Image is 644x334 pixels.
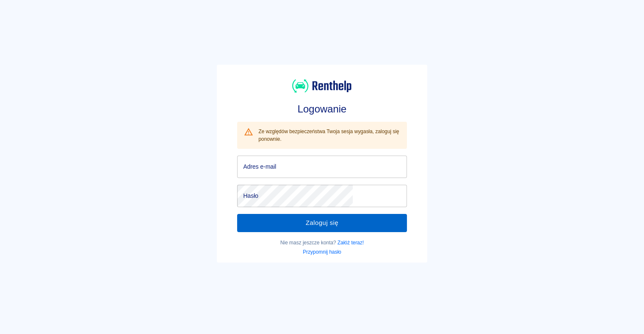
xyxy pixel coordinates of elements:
[337,240,364,246] a: Załóż teraz!
[237,214,406,232] button: Zaloguj się
[258,124,400,146] div: Ze względów bezpieczeństwa Twoja sesja wygasła, zaloguj się ponownie.
[237,239,406,246] p: Nie masz jeszcze konta?
[237,103,406,115] h3: Logowanie
[303,249,341,255] a: Przypomnij hasło
[292,78,351,94] img: Renthelp logo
